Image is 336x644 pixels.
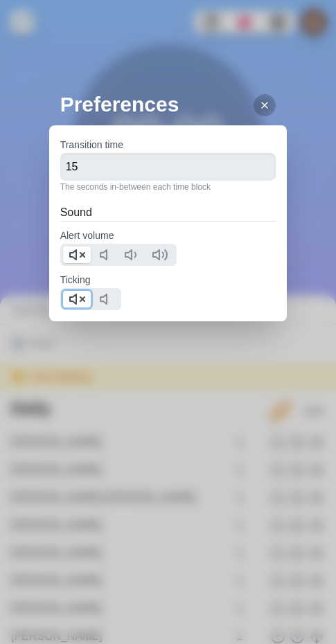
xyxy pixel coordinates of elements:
[60,274,91,285] label: Ticking
[60,139,123,150] label: Transition time
[60,181,276,193] p: The seconds in-between each time block
[60,89,288,120] h2: Preferences
[60,204,276,221] h2: Sound
[60,230,114,241] label: Alert volume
